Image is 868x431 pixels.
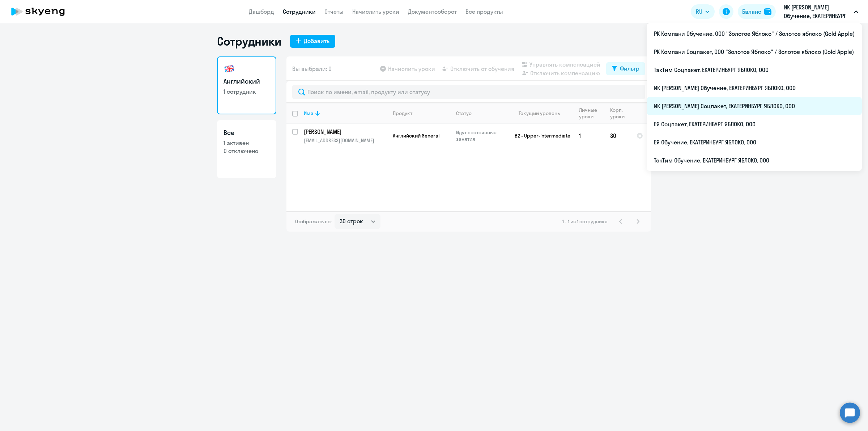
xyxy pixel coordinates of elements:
[217,120,276,178] a: Все1 активен0 отключено
[224,139,270,147] p: 1 активен
[784,3,851,20] p: ИК [PERSON_NAME] Обучение, ЕКАТЕРИНБУРГ ЯБЛОКО, ООО
[224,77,270,86] h3: Английский
[696,7,702,16] span: RU
[393,110,412,117] div: Продукт
[393,110,450,117] div: Продукт
[304,110,313,117] div: Имя
[604,124,631,148] td: 30
[304,110,387,117] div: Имя
[764,8,771,15] img: balance
[780,3,862,20] button: ИК [PERSON_NAME] Обучение, ЕКАТЕРИНБУРГ ЯБЛОКО, ООО
[610,107,630,120] div: Корп. уроки
[304,128,387,136] a: [PERSON_NAME]
[292,85,645,99] input: Поиск по имени, email, продукту или статусу
[573,124,604,148] td: 1
[217,56,276,114] a: Английский1 сотрудник
[647,23,862,171] ul: RU
[224,63,235,75] img: english
[519,110,560,117] div: Текущий уровень
[224,128,270,138] h3: Все
[742,7,761,16] div: Баланс
[283,8,316,15] a: Сотрудники
[456,110,472,117] div: Статус
[562,218,608,225] span: 1 - 1 из 1 сотрудника
[290,35,335,48] button: Добавить
[292,64,332,73] span: Вы выбрали: 0
[620,64,639,73] div: Фильтр
[606,62,645,75] button: Фильтр
[304,37,329,45] div: Добавить
[224,147,270,155] p: 0 отключено
[408,8,457,15] a: Документооборот
[579,107,604,120] div: Личные уроки
[506,124,573,148] td: B2 - Upper-Intermediate
[295,218,332,225] span: Отображать по:
[304,137,387,144] p: [EMAIL_ADDRESS][DOMAIN_NAME]
[304,128,386,136] p: [PERSON_NAME]
[352,8,399,15] a: Начислить уроки
[465,8,503,15] a: Все продукты
[393,132,439,139] span: Английский General
[691,4,715,19] button: RU
[579,107,599,120] div: Личные уроки
[456,110,506,117] div: Статус
[456,129,506,142] p: Идут постоянные занятия
[249,8,274,15] a: Дашборд
[224,88,270,96] p: 1 сотрудник
[217,34,281,48] h1: Сотрудники
[512,110,573,117] div: Текущий уровень
[610,107,626,120] div: Корп. уроки
[324,8,344,15] a: Отчеты
[738,4,776,19] button: Балансbalance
